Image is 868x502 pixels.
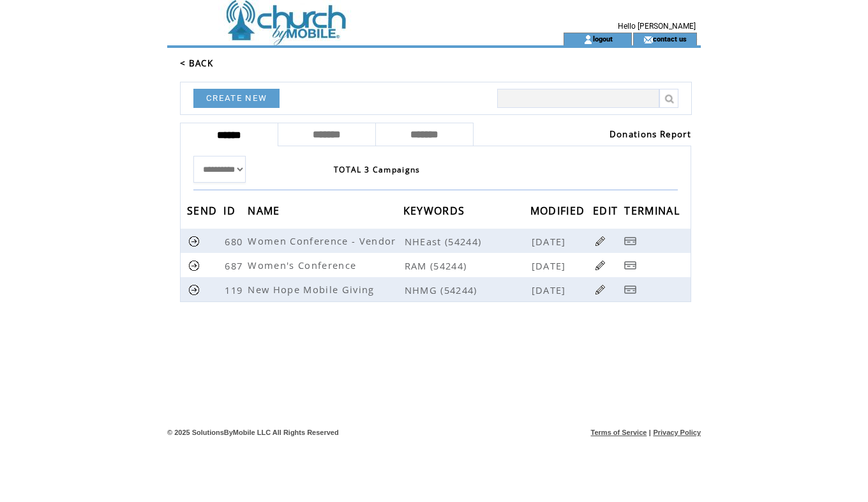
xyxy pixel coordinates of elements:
[167,429,339,436] span: © 2025 SolutionsByMobile LLC All Rights Reserved
[618,22,696,31] span: Hello [PERSON_NAME]
[187,201,220,224] span: SEND
[649,429,651,436] span: |
[225,235,246,248] span: 680
[403,201,468,224] span: KEYWORDS
[653,429,701,436] a: Privacy Policy
[530,201,588,224] span: MODIFIED
[610,128,691,140] a: Donations Report
[532,259,569,272] span: [DATE]
[248,283,377,296] span: New Hope Mobile Giving
[405,235,529,248] span: NHEast (54244)
[405,259,529,272] span: RAM (54244)
[225,284,246,296] span: 119
[248,201,283,224] span: NAME
[225,259,246,272] span: 687
[223,201,239,224] span: ID
[248,259,359,271] span: Women's Conference
[591,429,647,436] a: Terms of Service
[530,206,588,214] a: MODIFIED
[223,206,239,214] a: ID
[583,34,593,45] img: account_icon.gif
[180,57,213,69] a: < BACK
[405,284,529,296] span: NHMG (54244)
[334,164,421,175] span: TOTAL 3 Campaigns
[193,89,280,108] a: CREATE NEW
[593,34,613,43] a: logout
[624,201,683,224] span: TERMINAL
[248,206,283,214] a: NAME
[532,235,569,248] span: [DATE]
[532,284,569,296] span: [DATE]
[593,201,621,224] span: EDIT
[403,206,468,214] a: KEYWORDS
[643,34,653,45] img: contact_us_icon.gif
[248,234,399,247] span: Women Conference - Vendor
[653,34,687,43] a: contact us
